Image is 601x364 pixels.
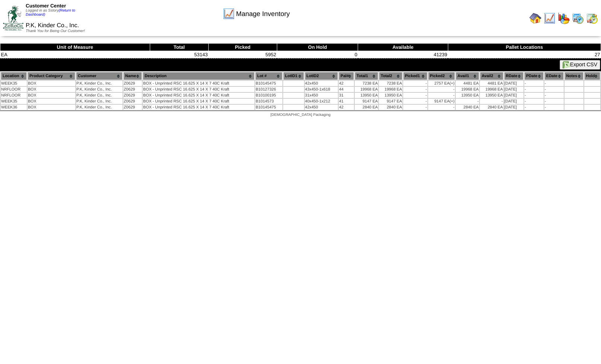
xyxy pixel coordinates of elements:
td: B10100195 [255,93,282,98]
th: Available [358,44,448,51]
td: [DATE] [504,99,524,104]
td: 31 [339,93,354,98]
td: 42 [339,105,354,110]
img: line_graph.gif [223,8,235,20]
th: Total [150,44,208,51]
td: [DATE] [504,81,524,86]
td: BOX [28,99,75,104]
td: 9147 EA [428,99,455,104]
td: Z0629 [123,105,142,110]
th: Customer [76,72,123,80]
th: Notes [564,72,583,80]
td: WEEK35 [1,81,27,86]
td: 7238 EA [379,81,402,86]
th: Lot # [255,72,282,80]
span: Thank You for Being Our Customer! [26,29,85,33]
th: Unit of Measure [0,44,150,51]
div: (+) [450,99,455,104]
th: Pallet Locations [448,44,601,51]
td: 42 [339,81,354,86]
td: Z0629 [123,87,142,92]
td: BOX [28,87,75,92]
td: WEEK35 [1,99,27,104]
td: - [403,99,427,104]
td: 43x450-1x618 [305,87,338,92]
button: Export CSV [560,60,600,70]
span: Logged in as Sstory [26,9,75,17]
td: 19968 EA [379,87,402,92]
td: B10145475 [255,81,282,86]
th: Avail1 [456,72,479,80]
td: 13950 EA [480,93,503,98]
td: 13950 EA [355,93,378,98]
th: LotID2 [305,72,338,80]
td: 13950 EA [456,93,479,98]
td: Z0629 [123,81,142,86]
td: - [544,93,564,98]
td: 4481 EA [480,81,503,86]
td: WEEK36 [1,105,27,110]
th: EDate [544,72,564,80]
th: Picked1 [403,72,427,80]
span: [DEMOGRAPHIC_DATA] Packaging [271,113,330,117]
td: 7238 EA [355,81,378,86]
th: Location [1,72,27,80]
td: - [524,99,544,104]
img: home.gif [529,12,541,24]
th: Total1 [355,72,378,80]
div: (+) [450,81,455,86]
span: Customer Center [26,3,66,9]
td: - [524,93,544,98]
img: calendarinout.gif [586,12,598,24]
td: 40x450-1x212 [305,99,338,104]
td: 27 [448,51,601,58]
img: ZoRoCo_Logo(Green%26Foil)%20jpg.webp [3,6,23,31]
td: BOX [28,81,75,86]
td: 9147 EA [355,99,378,104]
td: BOX - Unprinted RSC 16.625 X 14 X 7 40C Kraft [143,87,254,92]
td: P.K, Kinder Co., Inc. [76,81,123,86]
th: Hold [584,72,600,80]
td: 42x450 [305,105,338,110]
td: P.K, Kinder Co., Inc. [76,99,123,104]
td: 13950 EA [379,93,402,98]
td: BOX - Unprinted RSC 16.625 X 14 X 7 40C Kraft [143,105,254,110]
td: EA [0,51,150,58]
td: - [428,87,455,92]
td: 2840 EA [456,105,479,110]
th: Pal# [339,72,354,80]
td: - [524,105,544,110]
td: - [428,93,455,98]
td: Z0629 [123,93,142,98]
td: - [403,93,427,98]
th: Product Category [28,72,75,80]
td: 9147 EA [379,99,402,104]
th: Name [123,72,142,80]
td: B10145475 [255,105,282,110]
td: 2757 EA [428,81,455,86]
td: 31x450 [305,93,338,98]
td: 2840 EA [355,105,378,110]
td: NRFLOOR [1,87,27,92]
td: - [544,87,564,92]
td: B10127326 [255,87,282,92]
img: graph.gif [558,12,570,24]
th: Avail2 [480,72,503,80]
td: [DATE] [504,87,524,92]
td: BOX [28,105,75,110]
td: BOX - Unprinted RSC 16.625 X 14 X 7 40C Kraft [143,99,254,104]
td: - [524,81,544,86]
td: 42x450 [305,81,338,86]
td: 2840 EA [379,105,402,110]
td: B1014573 [255,99,282,104]
td: BOX - Unprinted RSC 16.625 X 14 X 7 40C Kraft [143,93,254,98]
td: - [480,99,503,104]
td: 2840 EA [480,105,503,110]
td: 0 [277,51,358,58]
td: - [544,99,564,104]
td: NRFLOOR [1,93,27,98]
th: LotID1 [283,72,304,80]
td: [DATE] [504,93,524,98]
td: 44 [339,87,354,92]
td: P.K, Kinder Co., Inc. [76,105,123,110]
